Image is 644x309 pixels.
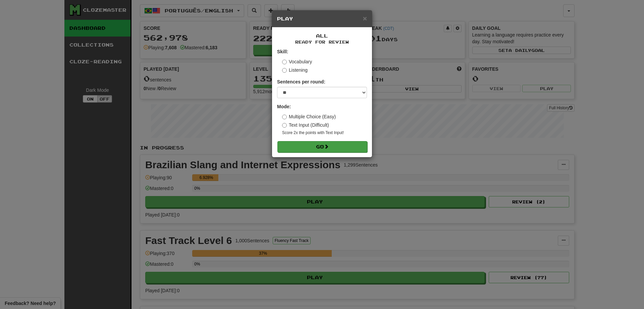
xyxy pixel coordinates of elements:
[363,14,367,22] span: ×
[277,141,367,152] button: Go
[282,123,287,128] input: Text Input (Difficult)
[277,15,367,22] h5: Play
[282,113,336,120] label: Multiple Choice (Easy)
[282,68,287,73] input: Listening
[282,60,287,64] input: Vocabulary
[282,115,287,119] input: Multiple Choice (Easy)
[277,39,367,45] small: Ready for Review
[363,15,367,22] button: Close
[316,33,328,39] span: All
[277,49,288,54] strong: Skill:
[277,104,291,109] strong: Mode:
[282,130,367,136] small: Score 2x the points with Text Input !
[282,67,308,73] label: Listening
[277,78,325,85] label: Sentences per round:
[282,58,312,65] label: Vocabulary
[282,122,329,128] label: Text Input (Difficult)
